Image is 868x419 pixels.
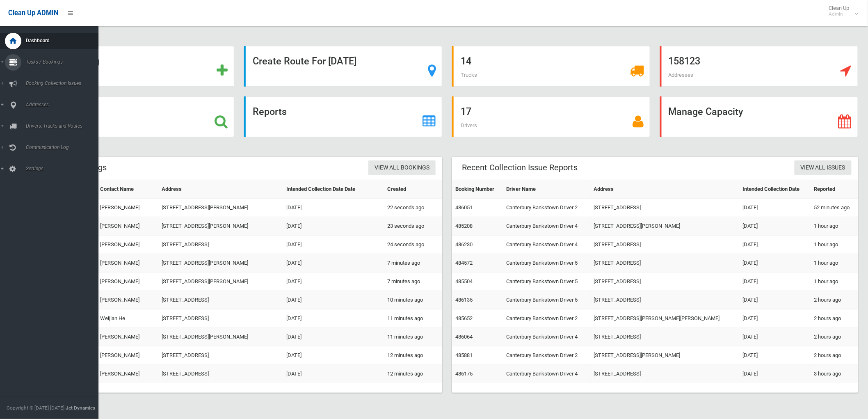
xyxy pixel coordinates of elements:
[829,11,850,17] small: Admin
[503,328,591,346] td: Canterbury Bankstown Driver 4
[455,371,473,377] a: 486175
[503,291,591,309] td: Canterbury Bankstown Driver 5
[461,122,477,128] span: Drivers
[455,241,473,247] a: 486230
[158,199,283,217] td: [STREET_ADDRESS][PERSON_NAME]
[23,166,105,172] span: Settings
[283,199,384,217] td: [DATE]
[97,199,159,217] td: [PERSON_NAME]
[283,328,384,346] td: [DATE]
[452,96,650,137] a: 17 Drivers
[283,346,384,365] td: [DATE]
[739,199,811,217] td: [DATE]
[158,180,283,199] th: Address
[811,199,858,217] td: 52 minutes ago
[811,309,858,328] td: 2 hours ago
[503,180,591,199] th: Driver Name
[591,217,740,236] td: [STREET_ADDRESS][PERSON_NAME]
[739,254,811,272] td: [DATE]
[591,291,740,309] td: [STREET_ADDRESS]
[23,59,105,65] span: Tasks / Bookings
[7,405,64,411] span: Copyright © [DATE]-[DATE]
[811,254,858,272] td: 1 hour ago
[461,106,471,117] strong: 17
[503,199,591,217] td: Canterbury Bankstown Driver 2
[811,328,858,346] td: 2 hours ago
[97,254,159,272] td: [PERSON_NAME]
[455,352,473,358] a: 485881
[158,291,283,309] td: [STREET_ADDRESS]
[739,291,811,309] td: [DATE]
[36,96,234,137] a: Search
[455,260,473,266] a: 484572
[452,180,503,199] th: Booking Number
[452,46,650,87] a: 14 Trucks
[455,297,473,303] a: 486135
[158,254,283,272] td: [STREET_ADDRESS][PERSON_NAME]
[669,106,743,117] strong: Manage Capacity
[591,236,740,254] td: [STREET_ADDRESS]
[384,236,442,254] td: 24 seconds ago
[739,309,811,328] td: [DATE]
[455,204,473,211] a: 486051
[811,365,858,383] td: 3 hours ago
[97,180,159,199] th: Contact Name
[283,236,384,254] td: [DATE]
[158,365,283,383] td: [STREET_ADDRESS]
[36,46,234,87] a: Add Booking
[97,236,159,254] td: [PERSON_NAME]
[384,180,442,199] th: Created
[461,72,477,78] span: Trucks
[811,217,858,236] td: 1 hour ago
[283,180,384,199] th: Intended Collection Date Date
[158,217,283,236] td: [STREET_ADDRESS][PERSON_NAME]
[591,254,740,272] td: [STREET_ADDRESS]
[384,272,442,291] td: 7 minutes ago
[23,123,105,129] span: Drivers, Trucks and Routes
[97,328,159,346] td: [PERSON_NAME]
[660,96,858,137] a: Manage Capacity
[591,180,740,199] th: Address
[811,236,858,254] td: 1 hour ago
[669,55,701,67] strong: 158123
[244,46,442,87] a: Create Route For [DATE]
[452,160,587,176] header: Recent Collection Issue Reports
[158,309,283,328] td: [STREET_ADDRESS]
[158,236,283,254] td: [STREET_ADDRESS]
[253,106,287,117] strong: Reports
[283,217,384,236] td: [DATE]
[66,405,95,411] strong: Jet Dynamics
[384,328,442,346] td: 11 minutes ago
[23,38,105,44] span: Dashboard
[503,236,591,254] td: Canterbury Bankstown Driver 4
[660,46,858,87] a: 158123 Addresses
[97,217,159,236] td: [PERSON_NAME]
[158,328,283,346] td: [STREET_ADDRESS][PERSON_NAME]
[591,328,740,346] td: [STREET_ADDRESS]
[23,102,105,108] span: Addresses
[253,55,356,67] strong: Create Route For [DATE]
[591,365,740,383] td: [STREET_ADDRESS]
[503,365,591,383] td: Canterbury Bankstown Driver 4
[503,272,591,291] td: Canterbury Bankstown Driver 5
[503,217,591,236] td: Canterbury Bankstown Driver 4
[244,96,442,137] a: Reports
[158,346,283,365] td: [STREET_ADDRESS]
[811,272,858,291] td: 1 hour ago
[97,291,159,309] td: [PERSON_NAME]
[283,291,384,309] td: [DATE]
[811,180,858,199] th: Reported
[97,272,159,291] td: [PERSON_NAME]
[503,254,591,272] td: Canterbury Bankstown Driver 5
[97,346,159,365] td: [PERSON_NAME]
[384,365,442,383] td: 12 minutes ago
[384,346,442,365] td: 12 minutes ago
[669,72,694,78] span: Addresses
[384,217,442,236] td: 23 seconds ago
[283,309,384,328] td: [DATE]
[825,5,858,17] span: Clean Up
[795,160,852,176] a: View All Issues
[811,346,858,365] td: 2 hours ago
[503,309,591,328] td: Canterbury Bankstown Driver 2
[283,365,384,383] td: [DATE]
